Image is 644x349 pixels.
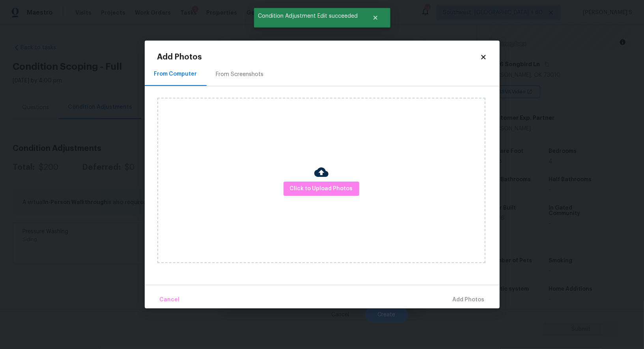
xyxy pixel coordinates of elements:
[362,10,388,26] button: Close
[154,70,197,78] div: From Computer
[216,71,264,78] div: From Screenshots
[254,8,362,24] span: Condition Adjustment Edit succeeded
[314,165,329,179] img: Cloud Upload Icon
[290,184,353,194] span: Click to Upload Photos
[157,53,480,61] h2: Add Photos
[160,295,180,305] span: Cancel
[157,291,183,308] button: Cancel
[284,182,359,196] button: Click to Upload Photos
